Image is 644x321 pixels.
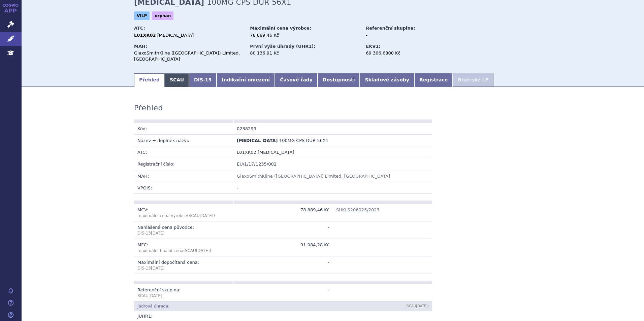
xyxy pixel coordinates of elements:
[250,50,359,56] div: 80 136,91 Kč
[250,26,311,31] strong: Maximální cena výrobce:
[275,73,318,87] a: Časové řady
[137,230,230,236] p: DIS-13
[134,284,233,301] td: Referenční skupina:
[137,213,215,218] span: (SCAU )
[165,73,189,87] a: SCAU
[134,123,233,135] td: Kód:
[406,304,429,308] span: (SCAU )
[189,73,217,87] a: DIS-13
[137,213,187,218] span: maximální cena výrobce
[134,170,233,182] td: MAH:
[237,138,278,143] span: [MEDICAL_DATA]
[157,33,194,38] span: [MEDICAL_DATA]
[233,204,333,221] td: 78 889,46 Kč
[416,304,427,308] span: [DATE]
[151,266,165,271] span: [DATE]
[336,207,380,212] a: SUKLS206025/2023
[134,146,233,158] td: ATC:
[134,50,244,62] div: GlaxoSmithKline ([GEOGRAPHIC_DATA]) Limited, [GEOGRAPHIC_DATA]
[366,26,415,31] strong: Referenční skupina:
[134,44,147,49] strong: MAH:
[250,32,359,38] div: 78 889,46 Kč
[134,182,233,193] td: VPOIS:
[318,73,360,87] a: Dostupnosti
[233,123,333,135] td: 0238299
[134,239,233,256] td: MFC:
[134,26,145,31] strong: ATC:
[134,221,233,239] td: Nahlášená cena původce:
[137,248,230,254] p: maximální finální cena
[134,158,233,170] td: Registrační číslo:
[196,248,210,253] span: [DATE]
[148,314,151,319] span: 1
[233,182,432,193] td: -
[134,33,156,38] strong: L01XK02
[217,73,275,87] a: Indikační omezení
[250,44,315,49] strong: První výše úhrady (UHR1):
[366,50,442,56] div: 69 306,6800 Kč
[279,138,328,143] span: 100MG CPS DUR 56X1
[134,301,333,311] td: Jádrová úhrada:
[200,213,214,218] span: [DATE]
[233,284,333,301] td: -
[134,11,150,20] span: VILP
[137,265,230,271] p: DIS-13
[134,73,165,87] a: Přehled
[258,150,294,155] span: [MEDICAL_DATA]
[360,73,414,87] a: Skladové zásoby
[233,256,333,274] td: -
[233,221,333,239] td: -
[237,150,256,155] span: L01XK02
[149,293,162,298] span: [DATE]
[366,44,380,49] strong: EKV1:
[134,104,163,112] h3: Přehled
[233,239,333,256] td: 91 084,28 Kč
[152,11,173,20] span: orphan
[151,231,165,236] span: [DATE]
[183,248,211,253] span: (SCAU )
[414,73,453,87] a: Registrace
[134,135,233,146] td: Název + doplněk názvu:
[237,174,390,179] a: GlaxoSmithKline ([GEOGRAPHIC_DATA]) Limited, [GEOGRAPHIC_DATA]
[137,293,230,299] p: SCAU
[366,32,442,38] div: -
[134,256,233,274] td: Maximální dopočítaná cena:
[233,158,432,170] td: EU/1/17/1235/002
[134,204,233,221] td: MCV:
